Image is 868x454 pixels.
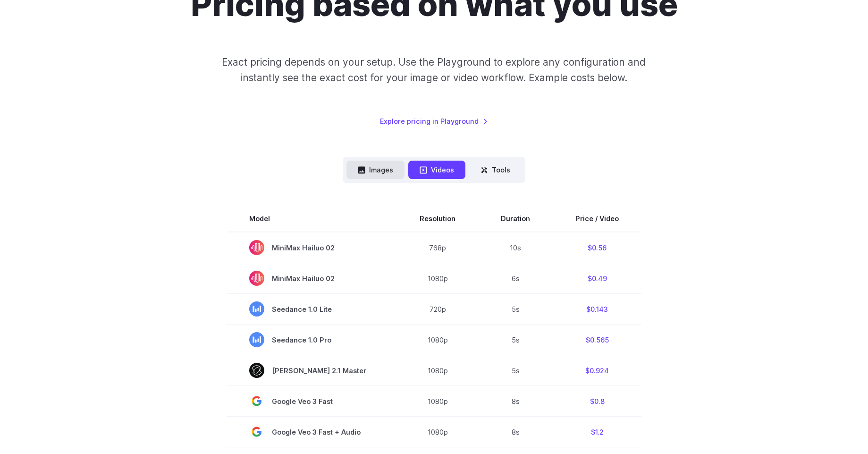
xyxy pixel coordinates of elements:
td: 1080p [397,386,478,417]
td: 1080p [397,417,478,447]
span: [PERSON_NAME] 2.1 Master [249,363,374,378]
td: 1080p [397,355,478,386]
td: $0.924 [553,355,641,386]
td: 768p [397,232,478,263]
span: MiniMax Hailuo 02 [249,240,374,255]
td: 8s [478,417,553,447]
td: 5s [478,325,553,355]
td: $0.8 [553,386,641,417]
td: $1.2 [553,417,641,447]
span: Google Veo 3 Fast + Audio [249,424,374,439]
td: $0.565 [553,325,641,355]
td: 5s [478,294,553,325]
td: $0.143 [553,294,641,325]
td: $0.49 [553,263,641,294]
th: Model [227,206,397,232]
button: Videos [408,161,465,179]
td: 10s [478,232,553,263]
span: Seedance 1.0 Lite [249,301,374,317]
p: Exact pricing depends on your setup. Use the Playground to explore any configuration and instantl... [204,54,664,86]
a: Explore pricing in Playground [380,116,488,127]
button: Tools [469,161,522,179]
td: 6s [478,263,553,294]
span: Google Veo 3 Fast [249,394,374,409]
td: 8s [478,386,553,417]
th: Price / Video [553,206,641,232]
td: 1080p [397,263,478,294]
th: Resolution [397,206,478,232]
span: Seedance 1.0 Pro [249,332,374,347]
th: Duration [478,206,553,232]
span: MiniMax Hailuo 02 [249,271,374,286]
td: 1080p [397,325,478,355]
td: $0.56 [553,232,641,263]
td: 5s [478,355,553,386]
button: Images [346,161,405,179]
td: 720p [397,294,478,325]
